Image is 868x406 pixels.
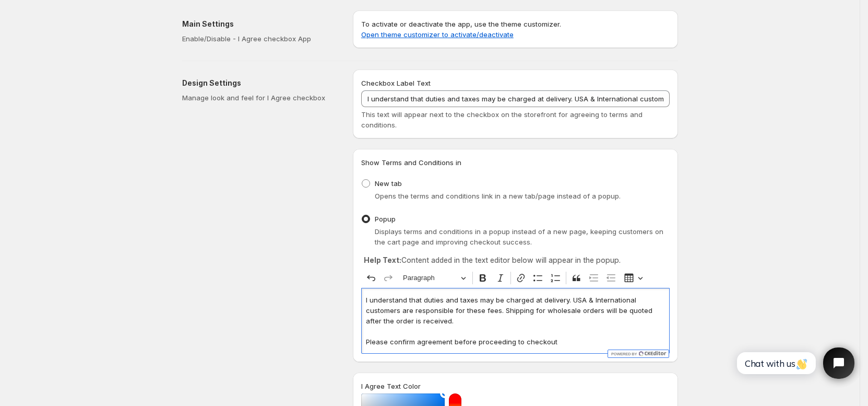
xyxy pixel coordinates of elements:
[361,19,670,40] p: To activate or deactivate the app, use the theme customizer.
[364,255,667,265] p: Content added in the text editor below will appear in the popup.
[182,19,336,29] h2: Main Settings
[375,192,621,200] span: Opens the terms and conditions link in a new tab/page instead of a popup.
[361,79,431,87] span: Checkbox Label Text
[375,215,396,223] span: Popup
[361,268,670,288] div: Editor toolbar
[366,295,665,326] p: I understand that duties and taxes may be charged at delivery. USA & International customers are ...
[375,227,663,246] span: Displays terms and conditions in a popup instead of a new page, keeping customers on the cart pag...
[361,158,461,167] span: Show Terms and Conditions in
[361,30,514,39] a: Open theme customizer to activate/deactivate
[403,272,457,284] span: Paragraph
[361,288,670,353] div: Editor editing area: main. Press ⌥0 for help.
[726,339,863,388] iframe: Tidio Chat
[182,78,336,88] h2: Design Settings
[364,256,401,264] strong: Help Text:
[366,337,665,347] p: Please confirm agreement before proceeding to checkout
[182,33,336,44] p: Enable/Disable - I Agree checkbox App
[375,179,402,188] span: New tab
[182,92,336,103] p: Manage look and feel for I Agree checkbox
[361,110,643,129] span: This text will appear next to the checkbox on the storefront for agreeing to terms and conditions.
[610,352,637,356] span: Powered by
[361,381,421,391] label: I Agree Text Color
[398,270,470,286] button: Paragraph, Heading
